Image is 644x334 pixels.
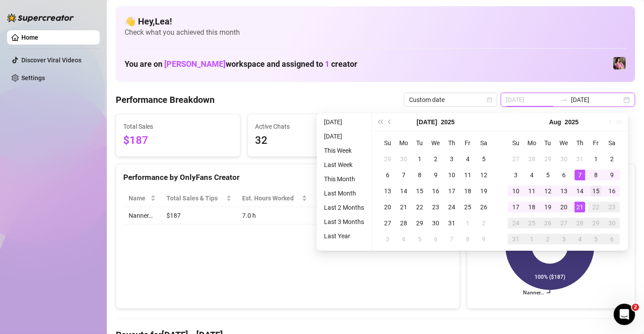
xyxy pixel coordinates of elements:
td: 2025-07-23 [428,199,444,215]
div: 20 [382,202,393,212]
span: swap-right [560,96,567,103]
div: 26 [543,218,553,228]
div: 6 [382,170,393,180]
div: 26 [478,202,489,212]
td: 2025-06-29 [380,151,396,167]
td: 2025-08-29 [588,215,604,231]
div: 2 [478,218,489,228]
span: Name [129,193,149,203]
td: 2025-08-27 [556,215,572,231]
td: 2025-08-20 [556,199,572,215]
th: Sa [476,135,492,151]
td: 2025-07-05 [476,151,492,167]
div: 4 [398,234,409,244]
td: 2025-08-06 [556,167,572,183]
td: 2025-07-27 [508,151,524,167]
div: 28 [398,218,409,228]
td: 2025-08-10 [508,183,524,199]
div: 8 [462,234,473,244]
td: 2025-08-08 [460,231,476,247]
div: 19 [478,186,489,196]
div: 25 [527,218,537,228]
td: 2025-08-06 [428,231,444,247]
td: 2025-08-04 [524,167,540,183]
iframe: Intercom live chat [614,304,635,325]
div: 4 [575,234,585,244]
th: Total Sales & Tips [161,190,236,207]
div: 2 [543,234,553,244]
div: 2 [607,154,617,164]
td: 2025-07-28 [396,215,412,231]
td: 2025-08-22 [588,199,604,215]
th: We [428,135,444,151]
th: Sales / Hour [312,190,370,207]
div: 29 [591,218,601,228]
div: 20 [559,202,569,212]
a: Discover Viral Videos [21,57,81,64]
li: Last Week [320,159,368,170]
td: 2025-08-09 [476,231,492,247]
div: 5 [543,170,553,180]
div: 15 [591,186,601,196]
div: 4 [462,154,473,164]
div: 30 [559,154,569,164]
div: 19 [543,202,553,212]
button: Choose a month [549,113,561,131]
div: 11 [462,170,473,180]
td: 2025-08-01 [460,215,476,231]
div: 10 [446,170,457,180]
td: 2025-08-14 [572,183,588,199]
li: Last Month [320,188,368,199]
td: 2025-07-19 [476,183,492,199]
td: 2025-08-09 [604,167,620,183]
h1: You are on workspace and assigned to creator [125,59,357,69]
th: Fr [588,135,604,151]
div: 3 [559,234,569,244]
span: Total Sales & Tips [166,193,224,203]
li: Last 2 Months [320,202,368,213]
td: 2025-07-28 [524,151,540,167]
h4: 👋 Hey, Lea ! [125,15,626,28]
div: 23 [430,202,441,212]
td: 2025-09-06 [604,231,620,247]
div: 24 [510,218,521,228]
div: 5 [478,154,489,164]
td: 2025-08-03 [380,231,396,247]
div: 8 [414,170,425,180]
span: [PERSON_NAME] [164,59,226,69]
div: 1 [527,234,537,244]
th: Su [508,135,524,151]
li: Last Year [320,231,368,241]
li: [DATE] [320,131,368,142]
td: 2025-08-25 [524,215,540,231]
span: calendar [487,97,492,102]
td: 2025-08-17 [508,199,524,215]
div: 9 [607,170,617,180]
div: 13 [559,186,569,196]
th: Su [380,135,396,151]
div: 8 [591,170,601,180]
span: Custom date [409,93,492,106]
td: 2025-08-01 [588,151,604,167]
span: 2 [632,304,639,311]
div: 1 [462,218,473,228]
span: 1 [325,59,329,69]
a: Home [21,34,38,41]
div: 23 [607,202,617,212]
li: Last 3 Months [320,216,368,227]
input: Start date [506,95,557,105]
div: 14 [398,186,409,196]
th: Tu [540,135,556,151]
div: 16 [607,186,617,196]
div: 30 [398,154,409,164]
td: 2025-07-15 [412,183,428,199]
div: 9 [430,170,441,180]
td: 2025-08-05 [540,167,556,183]
button: Choose a year [441,113,455,131]
div: 1 [414,154,425,164]
td: 2025-07-11 [460,167,476,183]
th: Sa [604,135,620,151]
div: 24 [446,202,457,212]
div: 10 [510,186,521,196]
td: 2025-07-12 [476,167,492,183]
